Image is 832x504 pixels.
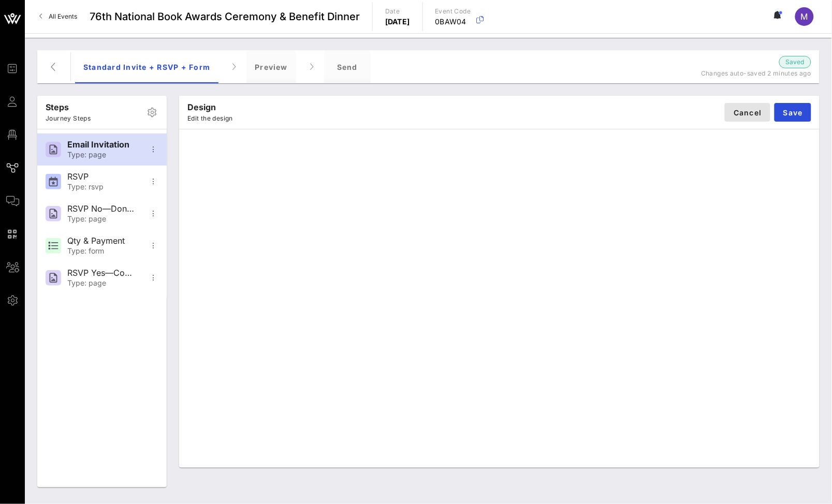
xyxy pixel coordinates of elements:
[67,140,136,150] div: Email Invitation
[67,268,136,278] div: RSVP Yes—Confirmation
[67,183,136,191] div: Type: rsvp
[33,8,83,25] a: All Events
[67,236,136,246] div: Qty & Payment
[682,68,811,79] p: Changes auto-saved 2 minutes ago
[324,50,371,83] div: Send
[67,151,136,159] div: Type: page
[49,12,77,20] span: All Events
[775,103,811,122] button: Save
[801,11,808,22] span: M
[385,17,410,27] p: [DATE]
[46,101,91,113] p: Steps
[90,9,360,24] span: 76th National Book Awards Ceremony & Benefit Dinner
[733,108,762,117] span: Cancel
[67,172,136,182] div: RSVP
[75,50,218,83] div: Standard Invite + RSVP + Form
[67,204,136,214] div: RSVP No—Donation Page
[67,247,136,256] div: Type: form
[67,215,136,224] div: Type: page
[783,108,803,117] span: Save
[385,6,410,17] p: Date
[246,50,296,83] div: Preview
[187,101,233,113] p: Design
[725,103,770,122] button: Cancel
[795,7,814,26] div: M
[46,113,91,124] p: Journey Steps
[187,113,233,124] p: Edit the design
[786,57,805,67] span: Saved
[435,17,471,27] p: 0BAW04
[435,6,471,17] p: Event Code
[67,279,136,288] div: Type: page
